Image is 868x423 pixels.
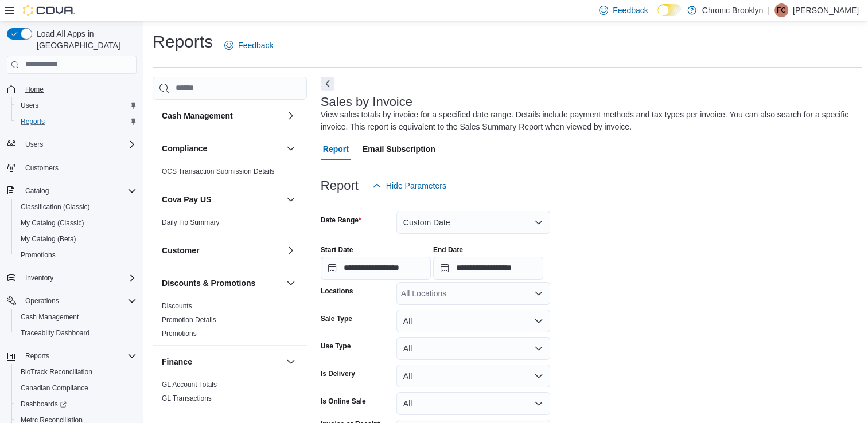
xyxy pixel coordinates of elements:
[16,310,137,324] span: Cash Management
[16,216,137,230] span: My Catalog (Classic)
[321,257,431,280] input: Press the down key to open a popover containing a calendar.
[11,231,141,247] button: My Catalog (Beta)
[162,218,220,226] a: Daily Tip Summary
[25,351,49,361] span: Reports
[433,245,463,254] label: End Date
[11,396,141,412] a: Dashboards
[657,16,658,17] span: Dark Mode
[162,316,216,324] a: Promotion Details
[16,310,83,324] a: Cash Management
[162,245,282,256] button: Customer
[25,163,59,173] span: Customers
[16,381,137,395] span: Canadian Compliance
[21,328,89,338] span: Traceabilty Dashboard
[321,109,857,133] div: View sales totals by invoice for a specified date range. Details include payment methods and tax ...
[162,394,212,403] span: GL Transactions
[21,83,48,96] a: Home
[321,342,351,351] label: Use Type
[21,117,45,126] span: Reports
[323,138,349,160] span: Report
[16,99,137,112] span: Users
[21,383,88,393] span: Canadian Compliance
[21,184,53,198] button: Catalog
[321,245,353,254] label: Start Date
[21,82,137,96] span: Home
[21,218,84,228] span: My Catalog (Classic)
[162,143,282,154] button: Compliance
[21,349,54,363] button: Reports
[284,193,298,206] button: Cova Pay US
[21,184,137,198] span: Catalog
[16,232,137,246] span: My Catalog (Beta)
[11,380,141,396] button: Canadian Compliance
[284,142,298,155] button: Compliance
[16,326,94,340] a: Traceabilty Dashboard
[23,5,75,16] img: Cova
[162,194,211,205] h3: Cova Pay US
[162,167,275,176] span: OCS Transaction Submission Details
[11,309,141,325] button: Cash Management
[284,276,298,290] button: Discounts & Promotions
[25,186,49,195] span: Catalog
[162,167,275,175] a: OCS Transaction Submission Details
[162,356,282,367] button: Finance
[702,3,764,17] p: Chronic Brooklyn
[162,110,233,122] h3: Cash Management
[162,277,255,289] h3: Discounts & Promotions
[363,138,435,160] span: Email Subscription
[16,200,137,214] span: Classification (Classic)
[396,310,550,332] button: All
[396,211,550,234] button: Custom Date
[21,294,137,308] span: Operations
[433,257,543,280] input: Press the down key to open a popover containing a calendar.
[162,301,192,311] span: Discounts
[2,136,141,152] button: Users
[11,247,141,263] button: Promotions
[321,216,361,225] label: Date Range
[21,138,48,151] button: Users
[284,109,298,123] button: Cash Management
[153,216,307,234] div: Cova Pay US
[21,312,79,322] span: Cash Management
[2,159,141,176] button: Customers
[284,244,298,257] button: Customer
[21,399,67,409] span: Dashboards
[16,397,137,411] span: Dashboards
[32,28,137,51] span: Load All Apps in [GEOGRAPHIC_DATA]
[25,273,53,283] span: Inventory
[162,194,282,205] button: Cova Pay US
[321,287,353,296] label: Locations
[11,199,141,215] button: Classification (Classic)
[16,200,95,214] a: Classification (Classic)
[16,99,43,112] a: Users
[321,95,412,109] h3: Sales by Invoice
[16,115,137,128] span: Reports
[238,40,273,51] span: Feedback
[16,381,93,395] a: Canadian Compliance
[21,294,64,308] button: Operations
[162,143,207,154] h3: Compliance
[368,174,451,197] button: Hide Parameters
[768,3,770,17] p: |
[25,140,43,149] span: Users
[321,77,334,91] button: Next
[321,369,355,378] label: Is Delivery
[2,81,141,97] button: Home
[16,216,89,230] a: My Catalog (Classic)
[162,329,197,338] span: Promotions
[657,4,682,16] input: Dark Mode
[321,314,352,323] label: Sale Type
[386,180,446,191] span: Hide Parameters
[534,289,543,298] button: Open list of options
[153,30,213,53] h1: Reports
[16,232,81,246] a: My Catalog (Beta)
[16,248,137,262] span: Promotions
[11,325,141,341] button: Traceabilty Dashboard
[2,183,141,199] button: Catalog
[162,380,217,389] span: GL Account Totals
[21,202,90,211] span: Classification (Classic)
[11,97,141,113] button: Users
[2,348,141,364] button: Reports
[153,164,307,183] div: Compliance
[777,3,786,17] span: FC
